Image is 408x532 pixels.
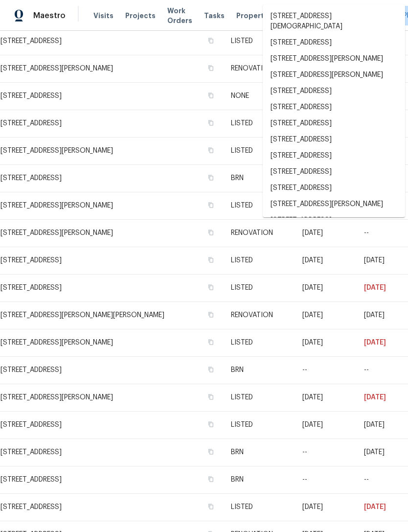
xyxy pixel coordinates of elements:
[263,99,405,116] li: [STREET_ADDRESS]
[206,338,215,347] button: Copy Address
[93,11,113,21] span: Visits
[263,51,405,67] li: [STREET_ADDRESS][PERSON_NAME]
[263,116,405,132] li: [STREET_ADDRESS]
[206,502,215,511] button: Copy Address
[295,219,356,247] td: [DATE]
[206,173,215,182] button: Copy Address
[223,110,295,137] td: LISTED
[295,466,356,493] td: --
[356,411,408,439] td: [DATE]
[295,329,356,356] td: [DATE]
[356,384,408,411] td: [DATE]
[295,411,356,439] td: [DATE]
[206,146,215,155] button: Copy Address
[206,447,215,456] button: Copy Address
[223,411,295,439] td: LISTED
[223,439,295,466] td: BRN
[295,356,356,384] td: --
[33,11,66,21] span: Maestro
[223,192,295,219] td: LISTED
[263,164,405,180] li: [STREET_ADDRESS]
[356,301,408,329] td: [DATE]
[356,274,408,301] td: [DATE]
[223,356,295,384] td: BRN
[206,420,215,429] button: Copy Address
[204,12,225,19] span: Tasks
[295,384,356,411] td: [DATE]
[263,212,405,229] li: [STREET_ADDRESS]
[223,493,295,521] td: LISTED
[356,356,408,384] td: --
[206,201,215,209] button: Copy Address
[263,67,405,83] li: [STREET_ADDRESS][PERSON_NAME]
[263,83,405,99] li: [STREET_ADDRESS]
[295,247,356,274] td: [DATE]
[236,11,274,21] span: Properties
[356,247,408,274] td: [DATE]
[356,493,408,521] td: [DATE]
[223,247,295,274] td: LISTED
[223,301,295,329] td: RENOVATION
[223,384,295,411] td: LISTED
[263,148,405,164] li: [STREET_ADDRESS]
[263,8,405,35] li: [STREET_ADDRESS][DEMOGRAPHIC_DATA]
[206,365,215,374] button: Copy Address
[206,475,215,484] button: Copy Address
[263,35,405,51] li: [STREET_ADDRESS]
[223,329,295,356] td: LISTED
[206,228,215,237] button: Copy Address
[356,439,408,466] td: [DATE]
[295,301,356,329] td: [DATE]
[356,219,408,247] td: --
[223,219,295,247] td: RENOVATION
[206,64,215,72] button: Copy Address
[295,274,356,301] td: [DATE]
[263,132,405,148] li: [STREET_ADDRESS]
[223,164,295,192] td: BRN
[295,439,356,466] td: --
[206,36,215,45] button: Copy Address
[223,82,295,110] td: NONE
[206,91,215,100] button: Copy Address
[206,393,215,401] button: Copy Address
[167,6,192,25] span: Work Orders
[295,493,356,521] td: [DATE]
[223,466,295,493] td: BRN
[223,27,295,55] td: LISTED
[206,255,215,264] button: Copy Address
[356,329,408,356] td: [DATE]
[223,55,295,82] td: RENOVATION
[223,137,295,164] td: LISTED
[263,180,405,196] li: [STREET_ADDRESS]
[263,196,405,212] li: [STREET_ADDRESS][PERSON_NAME]
[206,283,215,292] button: Copy Address
[356,466,408,493] td: --
[206,310,215,319] button: Copy Address
[125,11,156,21] span: Projects
[206,118,215,127] button: Copy Address
[223,274,295,301] td: LISTED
